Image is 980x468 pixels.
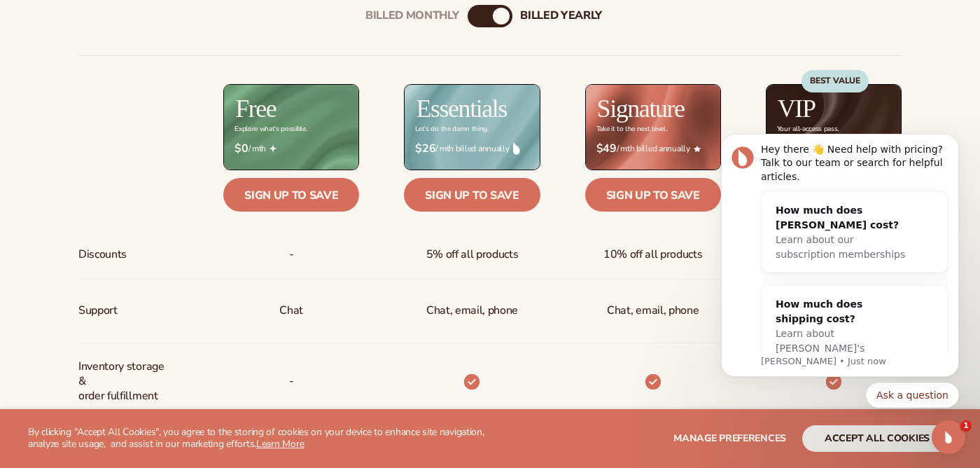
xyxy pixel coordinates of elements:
[279,298,303,324] p: Chat
[596,142,617,156] strong: $49
[415,125,488,133] div: Let’s do the damn thing.
[289,242,294,268] span: -
[513,142,520,155] img: drop.png
[694,146,701,152] img: Star_6.png
[289,369,294,394] p: -
[596,142,710,156] span: / mth billed annually
[802,425,952,452] button: accept all cookies
[416,96,507,121] h2: Essentials
[78,354,171,408] span: Inventory storage & order fulfillment
[256,437,304,450] a: Learn More
[404,178,540,212] a: Sign up to save
[223,178,359,212] a: Sign up to save
[932,420,965,454] iframe: Intercom live chat
[766,85,901,170] img: VIP_BG_199964bd-3653-43bc-8a67-789d2d7717b9.jpg
[78,242,127,268] span: Discounts
[960,420,972,432] span: 1
[596,125,667,133] div: Take it to the next level.
[673,432,786,445] span: Manage preferences
[28,427,500,450] p: By clicking "Accept All Cookies", you agree to the storing of cookies on your device to enhance s...
[520,9,602,22] div: billed Yearly
[235,96,276,121] h2: Free
[426,298,518,324] p: Chat, email, phone
[365,9,459,22] div: Billed Monthly
[234,142,248,156] strong: $0
[801,70,869,92] div: BEST VALUE
[269,145,276,152] img: Free_Icon_bb6e7c7e-73f8-44bd-8ed0-223ea0fc522e.png
[700,122,980,416] iframe: Intercom notifications message
[585,178,721,212] a: Sign up to save
[673,425,786,452] button: Manage preferences
[78,298,118,324] span: Support
[405,85,539,170] img: Essentials_BG_9050f826-5aa9-47d9-a362-757b82c62641.jpg
[778,96,815,121] h2: VIP
[415,142,528,156] span: / mth billed annually
[597,96,685,121] h2: Signature
[607,298,699,324] span: Chat, email, phone
[603,242,703,268] span: 10% off all products
[426,242,519,268] span: 5% off all products
[234,142,348,156] span: / mth
[234,125,307,133] div: Explore what's possible.
[224,85,358,170] img: free_bg.png
[586,85,720,170] img: Signature_BG_eeb718c8-65ac-49e3-a4e5-327c6aa73146.jpg
[415,142,435,156] strong: $26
